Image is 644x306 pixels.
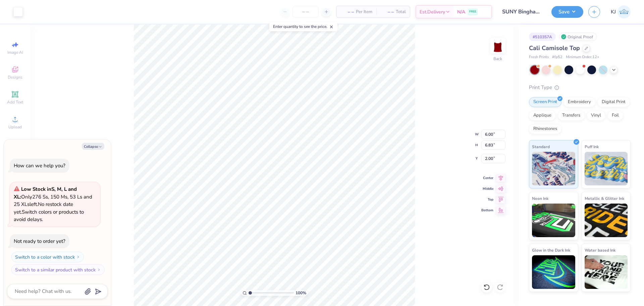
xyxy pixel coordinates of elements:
span: Puff Ink [585,143,599,150]
div: Not ready to order yet? [14,238,65,245]
span: Water based Ink [585,247,615,254]
button: Collapse [82,143,104,150]
img: Switch to a color with stock [76,255,80,259]
img: Back [491,39,504,52]
span: – – [340,8,354,15]
div: How can we help you? [14,162,65,169]
div: Rhinestones [529,124,561,134]
span: Fresh Prints [529,54,549,60]
span: Middle [481,186,493,191]
button: Switch to a similar product with stock [11,264,105,275]
span: Only 276 Ss, 150 Ms, 53 Ls and 25 XLs left. Switch colors or products to avoid delays. [14,186,92,223]
span: Image AI [7,50,23,55]
span: Cali Camisole Top [529,44,580,52]
span: # fp52 [552,54,562,60]
img: Metallic & Glitter Ink [585,204,628,237]
span: Designs [8,75,22,80]
img: Puff Ink [585,152,628,185]
a: KJ [611,5,631,18]
span: Metallic & Glitter Ink [585,195,624,202]
span: Neon Ink [532,195,548,202]
div: Digital Print [597,97,630,107]
span: Est. Delivery [420,8,445,15]
span: FREE [469,9,476,14]
img: Standard [532,152,575,185]
span: Minimum Order: 12 + [566,54,599,60]
img: Kendra Jingco [618,5,631,18]
div: # 510357A [529,33,556,41]
button: Switch to a color with stock [11,252,84,262]
span: Upload [8,124,22,130]
img: Switch to a similar product with stock [97,268,101,272]
span: N/A [457,8,465,15]
span: – – [380,8,394,15]
span: Total [396,8,406,15]
div: Original Proof [559,33,597,41]
span: Per Item [356,8,372,15]
input: – – [292,6,319,18]
img: Neon Ink [532,204,575,237]
button: Save [551,6,583,18]
div: Applique [529,111,556,121]
div: Print Type [529,84,631,91]
input: Untitled Design [497,5,546,18]
span: Standard [532,143,550,150]
div: Screen Print [529,97,561,107]
span: Top [481,197,493,202]
div: Transfers [558,111,585,121]
span: Bottom [481,208,493,213]
div: Embroidery [563,97,595,107]
span: 100 % [296,290,306,296]
div: Vinyl [587,111,605,121]
span: Center [481,176,493,180]
span: KJ [611,8,616,16]
strong: Low Stock in S, M, L and XL : [14,186,77,200]
div: Enter quantity to see the price. [269,22,337,31]
span: Add Text [7,99,23,105]
span: No restock date yet. [14,201,73,215]
div: Foil [607,111,623,121]
div: Back [493,56,502,62]
img: Glow in the Dark Ink [532,255,575,289]
img: Water based Ink [585,255,628,289]
span: Glow in the Dark Ink [532,247,570,254]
